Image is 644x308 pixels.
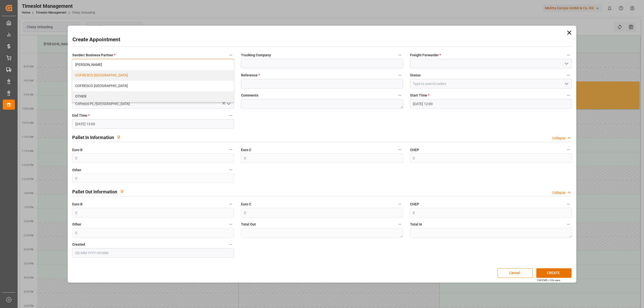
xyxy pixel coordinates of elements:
[565,221,572,228] button: Total In
[562,80,570,88] button: open menu
[498,268,533,278] button: Cancel
[241,147,251,153] span: Euro C
[562,60,570,68] button: open menu
[396,201,403,207] button: Euro C
[537,278,560,282] div: Ctrl/CMD + S to save
[72,119,234,129] input: DD-MM-YYYY HH:MM
[565,72,572,78] button: Status
[72,222,81,227] span: Other
[72,167,81,173] span: Other
[396,146,403,153] button: Euro C
[72,202,83,207] span: Euro B
[410,93,429,98] span: Start Time
[396,92,403,99] button: Comments
[72,53,115,58] span: Sender/ Business Partner
[114,132,124,142] button: View description
[227,112,234,119] button: End Time *
[241,222,256,227] span: Total Out
[117,187,127,196] button: View description
[410,53,441,58] span: Freight Forwarder
[410,79,572,89] input: Type to search/select
[72,248,234,258] input: DD-MM-YYYY HH:MM
[396,221,403,228] button: Total Out
[72,242,85,247] span: Created
[565,201,572,207] button: CHEP
[227,52,234,58] button: Sender/ Business Partner *
[536,268,572,278] button: CREATE
[72,188,117,195] h2: Pallet Out Information
[227,221,234,228] button: Other
[227,241,234,248] button: Created
[227,166,234,173] button: Other
[410,202,419,207] span: CHEP
[241,53,271,58] span: Trucking Company
[552,136,566,141] div: Collapse
[72,113,90,118] span: End Time
[227,201,234,207] button: Euro B
[225,100,232,108] button: open menu
[241,73,260,78] span: Reference
[396,52,403,58] button: Trucking Company
[565,52,572,58] button: Freight Forwarder *
[72,60,234,70] div: [PERSON_NAME]
[72,147,83,153] span: Euro B
[72,36,120,44] h2: Create Appointment
[72,91,234,102] div: OTHER
[396,72,403,78] button: Reference *
[565,146,572,153] button: CHEP
[72,70,234,81] div: COFRESCO [GEOGRAPHIC_DATA]
[565,92,572,99] button: Start Time *
[72,59,234,68] button: close menu
[241,93,258,98] span: Comments
[552,190,566,195] div: Collapse
[410,73,421,78] span: Status
[410,99,572,109] input: DD-MM-YYYY HH:MM
[227,146,234,153] button: Euro B
[410,147,419,153] span: CHEP
[241,202,251,207] span: Euro C
[72,99,234,109] input: Type to search/select
[72,81,234,91] div: COFRESCO [GEOGRAPHIC_DATA]
[72,134,114,141] h2: Pallet In Information
[410,222,422,227] span: Total In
